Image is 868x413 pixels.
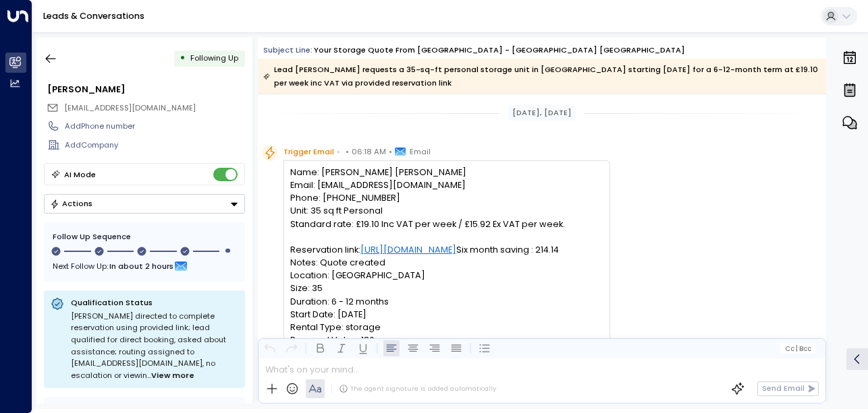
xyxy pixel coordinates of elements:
span: • [389,145,392,158]
div: The agent signature is added automatically [339,384,496,393]
button: Actions [44,194,245,214]
span: [EMAIL_ADDRESS][DOMAIN_NAME] [64,102,196,113]
div: Button group with a nested menu [44,194,245,214]
span: In about 2 hours [109,259,173,274]
div: Lead [PERSON_NAME] requests a 35-sq-ft personal storage unit in [GEOGRAPHIC_DATA] starting [DATE]... [263,63,819,90]
a: Leads & Conversations [43,10,144,22]
div: Actions [50,199,92,208]
span: | [796,345,798,352]
div: AI Mode [64,168,96,181]
div: [PERSON_NAME] directed to complete reservation using provided link; lead qualified for direct boo... [71,311,238,382]
button: Undo [262,340,278,356]
span: Subject Line: [263,44,313,55]
span: • [337,145,340,158]
span: • [346,145,349,158]
span: Following Up [190,53,238,63]
span: View more [151,370,194,382]
div: • [180,49,186,68]
div: Your storage quote from [GEOGRAPHIC_DATA] - [GEOGRAPHIC_DATA] [GEOGRAPHIC_DATA] [314,44,685,56]
pre: Name: [PERSON_NAME] [PERSON_NAME] Email: [EMAIL_ADDRESS][DOMAIN_NAME] Phone: [PHONE_NUMBER] Unit:... [290,166,603,385]
a: [URL][DOMAIN_NAME] [360,243,456,256]
div: [PERSON_NAME] [47,83,244,96]
button: Redo [283,340,300,356]
div: Next Follow Up: [53,259,236,274]
div: [DATE], [DATE] [508,105,576,121]
p: Qualification Status [71,297,238,308]
div: Follow Up Sequence [53,231,236,243]
span: markw97@gmail.com [64,102,196,114]
div: AddCompany [65,139,244,151]
span: 06:18 AM [352,145,386,158]
button: Cc|Bcc [780,344,815,354]
span: Email [410,145,431,158]
span: Trigger Email [283,145,334,158]
span: Cc Bcc [785,345,811,352]
div: AddPhone number [65,121,244,132]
